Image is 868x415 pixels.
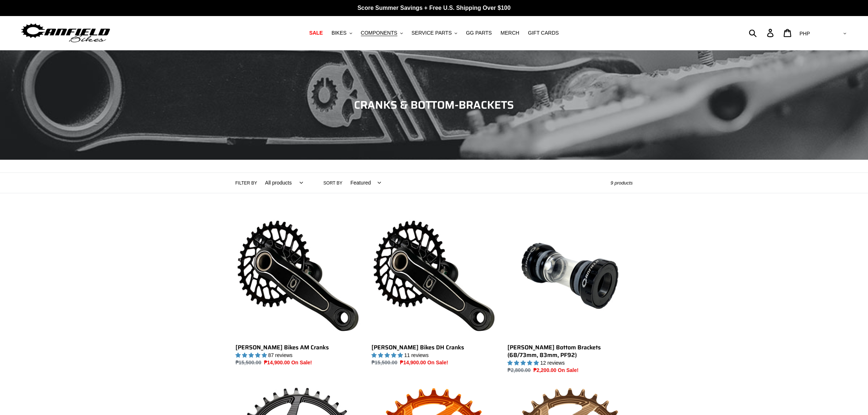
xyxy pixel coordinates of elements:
label: Sort by [323,180,342,186]
button: COMPONENTS [357,28,406,38]
a: MERCH [497,28,523,38]
span: GG PARTS [466,30,492,36]
button: SERVICE PARTS [408,28,461,38]
a: GG PARTS [462,28,495,38]
img: Canfield Bikes [20,22,111,44]
a: GIFT CARDS [524,28,563,38]
span: BIKES [331,30,346,36]
span: GIFT CARDS [528,30,559,36]
span: MERCH [501,30,519,36]
span: SERVICE PARTS [412,30,452,36]
span: CRANKS & BOTTOM-BRACKETS [354,96,514,113]
span: SALE [309,30,323,36]
a: SALE [305,28,326,38]
input: Search [753,25,771,41]
span: COMPONENTS [361,30,397,36]
label: Filter by [236,180,257,186]
span: 9 products [611,180,633,186]
button: BIKES [328,28,355,38]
